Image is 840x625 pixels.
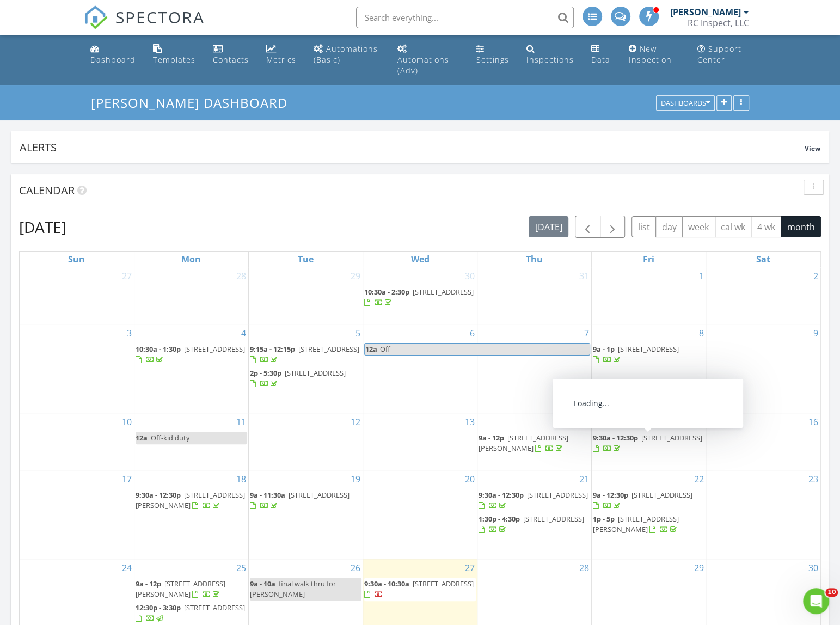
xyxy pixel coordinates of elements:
span: SPECTORA [115,5,205,28]
a: Automations (Advanced) [393,39,463,81]
div: Alerts [20,140,805,155]
button: Previous month [575,216,600,238]
span: [STREET_ADDRESS][PERSON_NAME] [479,433,568,453]
span: [STREET_ADDRESS] [413,287,474,297]
a: 9:30a - 12:30p [STREET_ADDRESS] [479,489,590,512]
td: Go to August 21, 2025 [477,470,592,559]
a: 9a - 12:30p [STREET_ADDRESS] [593,489,704,512]
div: Inspections [526,54,574,65]
a: Go to August 2, 2025 [811,267,820,285]
button: Dashboards [656,96,715,111]
td: Go to August 2, 2025 [706,267,820,324]
a: Go to August 19, 2025 [348,470,363,488]
a: 2p - 5:30p [STREET_ADDRESS] [250,367,361,390]
span: 12:30p - 3:30p [136,603,181,612]
button: list [631,216,656,237]
a: 10:30a - 1:30p [STREET_ADDRESS] [136,344,245,364]
div: RC Inspect, LLC [688,17,749,28]
span: [STREET_ADDRESS] [298,344,359,354]
a: Go to July 31, 2025 [577,267,591,285]
span: 10:30a - 1:30p [136,344,181,354]
td: Go to August 11, 2025 [134,413,248,470]
div: Automations (Basic) [314,44,378,65]
span: 1p - 5p [593,514,615,524]
td: Go to August 4, 2025 [134,324,248,413]
button: [DATE] [529,216,568,237]
a: Go to August 28, 2025 [577,559,591,577]
td: Go to August 13, 2025 [363,413,477,470]
td: Go to July 27, 2025 [20,267,134,324]
span: Off [380,344,390,354]
button: cal wk [715,216,752,237]
a: 12:30p - 3:30p [STREET_ADDRESS] [136,602,247,625]
button: week [682,216,715,237]
div: New Inspection [629,44,672,65]
a: Contacts [209,39,253,70]
a: Go to August 13, 2025 [463,413,477,431]
span: [STREET_ADDRESS] [184,603,245,612]
div: Metrics [266,54,296,65]
td: Go to August 16, 2025 [706,413,820,470]
span: 9:30a - 10:30a [364,579,409,589]
a: Go to August 8, 2025 [696,324,706,342]
td: Go to August 12, 2025 [248,413,363,470]
a: 9:15a - 12:15p [STREET_ADDRESS] [250,343,361,366]
a: Go to August 7, 2025 [582,324,591,342]
a: 9:30a - 10:30a [STREET_ADDRESS] [364,579,474,599]
td: Go to August 9, 2025 [706,324,820,413]
a: Go to August 27, 2025 [463,559,477,577]
td: Go to August 5, 2025 [248,324,363,413]
span: [STREET_ADDRESS] [631,490,692,500]
div: Dashboards [661,100,710,107]
span: 1:30p - 4:30p [479,514,520,524]
a: Automations (Basic) [309,39,384,70]
a: 12:30p - 3:30p [STREET_ADDRESS] [136,603,245,623]
span: [STREET_ADDRESS] [413,579,474,589]
span: 9:30a - 12:30p [479,490,524,500]
a: Go to August 11, 2025 [234,413,248,431]
span: final walk thru for [PERSON_NAME] [250,579,336,599]
a: Go to July 29, 2025 [348,267,363,285]
a: SPECTORA [84,15,205,38]
a: 9a - 12p [STREET_ADDRESS][PERSON_NAME] [479,432,590,455]
span: 9:30a - 12:30p [593,433,638,443]
a: Wednesday [408,252,431,267]
a: Go to August 20, 2025 [463,470,477,488]
a: [PERSON_NAME] Dashboard [91,94,297,112]
td: Go to August 15, 2025 [592,413,706,470]
a: Dashboard [86,39,140,70]
a: Go to August 14, 2025 [577,413,591,431]
span: 10 [825,588,838,597]
a: 10:30a - 1:30p [STREET_ADDRESS] [136,343,247,366]
span: 2p - 5:30p [250,368,281,378]
a: Go to August 1, 2025 [696,267,706,285]
a: 1:30p - 4:30p [STREET_ADDRESS] [479,513,590,536]
a: Templates [149,39,200,70]
span: 9a - 1p [593,344,615,354]
h2: [DATE] [19,216,66,238]
a: Go to August 17, 2025 [120,470,134,488]
a: Tuesday [296,252,316,267]
input: Search everything... [356,7,574,28]
a: Inspections [522,39,578,70]
span: 9a - 10a [250,579,275,589]
a: 9a - 1p [STREET_ADDRESS] [593,343,704,366]
a: Settings [472,39,513,70]
a: 9a - 11:30a [STREET_ADDRESS] [250,489,361,512]
a: 9a - 11:30a [STREET_ADDRESS] [250,490,350,510]
a: Go to July 28, 2025 [234,267,248,285]
a: Go to August 21, 2025 [577,470,591,488]
a: New Inspection [624,39,684,70]
a: Go to August 16, 2025 [806,413,820,431]
a: 9:30a - 12:30p [STREET_ADDRESS] [593,433,702,453]
a: 9a - 12:30p [STREET_ADDRESS] [593,490,692,510]
span: 9:15a - 12:15p [250,344,295,354]
span: [STREET_ADDRESS][PERSON_NAME] [136,579,225,599]
span: [STREET_ADDRESS][PERSON_NAME] [136,490,245,510]
a: Go to August 6, 2025 [468,324,477,342]
span: [STREET_ADDRESS] [641,433,702,443]
a: 10:30a - 2:30p [STREET_ADDRESS] [364,287,474,307]
a: 9:30a - 12:30p [STREET_ADDRESS] [479,490,588,510]
a: 9:30a - 12:30p [STREET_ADDRESS][PERSON_NAME] [136,489,247,512]
span: 12a [136,433,148,443]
